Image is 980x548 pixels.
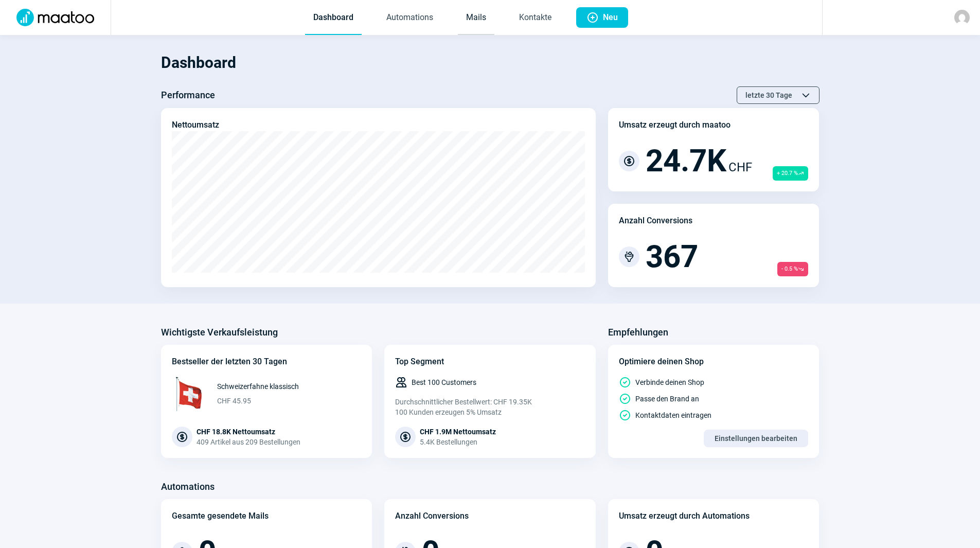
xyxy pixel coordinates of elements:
[161,479,215,495] h3: Automations
[458,1,494,35] a: Mails
[646,146,726,176] span: 24.7K
[420,437,496,447] div: 5.4K Bestellungen
[619,119,730,131] div: Umsatz erzeugt durch maatoo
[161,87,215,103] h3: Performance
[217,381,299,392] span: Schweizerfahne klassisch
[728,158,752,176] span: CHF
[646,241,698,272] span: 367
[773,166,808,181] span: + 20.7 %
[378,1,441,35] a: Automations
[217,396,299,406] span: CHF 45.95
[172,376,207,411] img: 68x68
[635,394,699,404] span: Passe den Brand an
[172,510,269,522] div: Gesamte gesendete Mails
[619,510,750,522] div: Umsatz erzeugt durch Automations
[197,437,300,447] div: 409 Artikel aus 209 Bestellungen
[576,7,628,28] button: Neu
[412,377,476,387] span: Best 100 Customers
[715,430,797,447] span: Einstellungen bearbeiten
[619,215,692,227] div: Anzahl Conversions
[161,324,278,341] h3: Wichtigste Verkaufsleistung
[395,356,585,368] div: Top Segment
[954,10,970,25] img: avatar
[10,9,100,26] img: Logo
[745,87,792,103] span: letzte 30 Tage
[395,397,585,417] div: Durchschnittlicher Bestellwert: CHF 19.35K 100 Kunden erzeugen 5% Umsatz
[704,430,808,447] button: Einstellungen bearbeiten
[777,262,808,276] span: - 0.5 %
[197,427,300,437] div: CHF 18.8K Nettoumsatz
[619,356,809,368] div: Optimiere deinen Shop
[161,45,819,80] h1: Dashboard
[172,356,362,368] div: Bestseller der letzten 30 Tagen
[608,324,668,341] h3: Empfehlungen
[511,1,560,35] a: Kontakte
[420,427,496,437] div: CHF 1.9M Nettoumsatz
[305,1,362,35] a: Dashboard
[635,410,711,420] span: Kontaktdaten eintragen
[603,7,618,28] span: Neu
[395,510,469,522] div: Anzahl Conversions
[172,119,219,131] div: Nettoumsatz
[635,377,704,387] span: Verbinde deinen Shop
